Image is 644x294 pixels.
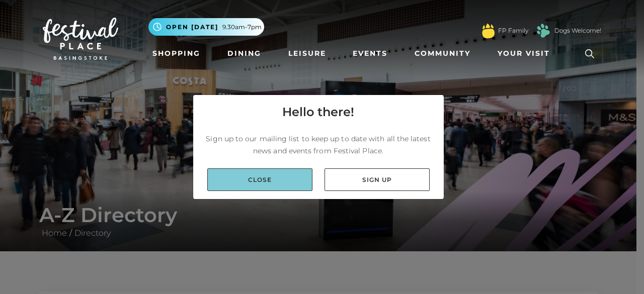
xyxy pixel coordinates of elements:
[349,44,391,63] a: Events
[411,44,474,63] a: Community
[201,133,436,157] p: Sign up to our mailing list to keep up to date with all the latest news and events from Festival ...
[148,44,204,63] a: Shopping
[222,23,262,32] span: 9.30am-7pm
[498,26,528,35] a: FP Family
[282,103,354,121] h4: Hello there!
[223,44,265,63] a: Dining
[43,18,118,60] img: Festival Place Logo
[148,18,264,36] button: Open [DATE] 9.30am-7pm
[494,44,559,63] a: Your Visit
[284,44,330,63] a: Leisure
[498,48,550,59] span: Your Visit
[554,26,601,35] a: Dogs Welcome!
[325,168,430,191] a: Sign up
[207,168,312,191] a: Close
[166,23,218,32] span: Open [DATE]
